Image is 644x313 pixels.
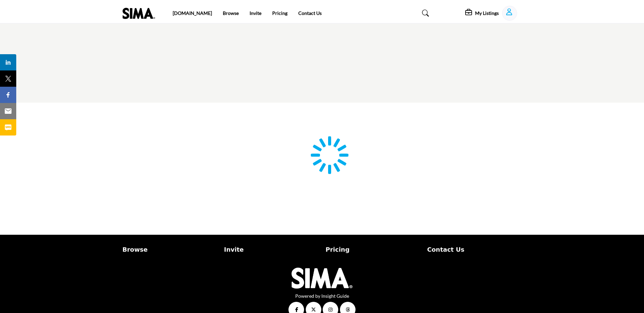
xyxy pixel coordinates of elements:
[475,10,499,16] h5: My Listings
[292,268,352,289] img: No Site Logo
[123,245,217,254] a: Browse
[427,245,522,254] a: Contact Us
[326,245,420,254] a: Pricing
[173,10,212,16] a: [DOMAIN_NAME]
[250,10,261,16] a: Invite
[415,8,433,19] a: Search
[502,6,517,21] button: Show hide supplier dropdown
[224,245,319,254] a: Invite
[295,293,349,299] a: Powered by Insight Guide
[272,10,287,16] a: Pricing
[465,9,499,17] div: My Listings
[123,8,158,19] img: Site Logo
[298,10,322,16] a: Contact Us
[223,10,239,16] a: Browse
